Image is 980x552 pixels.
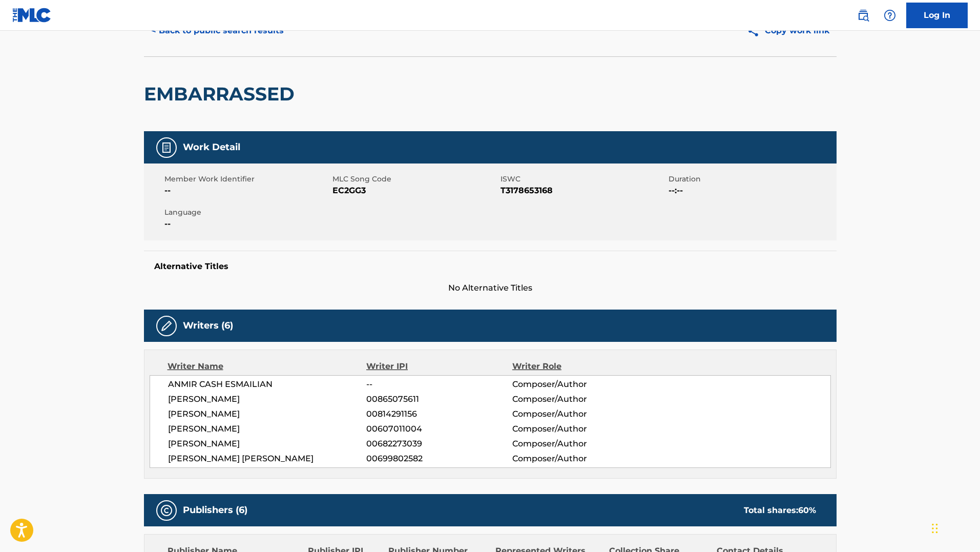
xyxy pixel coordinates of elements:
[740,18,837,44] button: Copy work link
[164,207,330,218] span: Language
[932,513,938,544] div: Drag
[183,504,247,516] h5: Publishers (6)
[366,378,512,391] span: --
[164,218,330,230] span: --
[168,378,367,391] span: ANMIR CASH ESMAILIAN
[144,282,837,294] span: No Alternative Titles
[512,360,645,373] div: Writer Role
[512,393,645,405] span: Composer/Author
[366,393,512,405] span: 00865075611
[168,408,367,420] span: [PERSON_NAME]
[512,408,645,420] span: Composer/Author
[168,360,367,373] div: Writer Name
[168,423,367,435] span: [PERSON_NAME]
[366,438,512,450] span: 00682273039
[332,185,498,197] span: EC2GG3
[168,453,367,465] span: [PERSON_NAME] [PERSON_NAME]
[144,18,291,44] button: < Back to public search results
[144,83,300,106] h2: EMBARRASSED
[884,9,896,22] img: help
[929,503,980,552] iframe: Chat Widget
[168,438,367,450] span: [PERSON_NAME]
[853,5,873,26] a: Public Search
[183,320,233,332] h5: Writers (6)
[512,378,645,391] span: Composer/Author
[747,25,765,37] img: Copy work link
[164,185,330,197] span: --
[164,174,330,185] span: Member Work Identifier
[906,3,968,28] a: Log In
[744,504,816,517] div: Total shares:
[332,174,498,185] span: MLC Song Code
[366,360,512,373] div: Writer IPI
[12,8,52,23] img: MLC Logo
[669,185,834,197] span: --:--
[857,9,869,22] img: search
[183,141,240,153] h5: Work Detail
[798,505,816,515] span: 60 %
[366,408,512,420] span: 00814291156
[512,453,645,465] span: Composer/Author
[501,174,666,185] span: ISWC
[168,393,367,405] span: [PERSON_NAME]
[512,438,645,450] span: Composer/Author
[512,423,645,435] span: Composer/Author
[366,423,512,435] span: 00607011004
[880,5,900,26] div: Help
[501,185,666,197] span: T3178653168
[154,261,826,272] h5: Alternative Titles
[366,453,512,465] span: 00699802582
[669,174,834,185] span: Duration
[160,504,173,517] img: Publishers
[160,141,173,154] img: Work Detail
[160,320,173,332] img: Writers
